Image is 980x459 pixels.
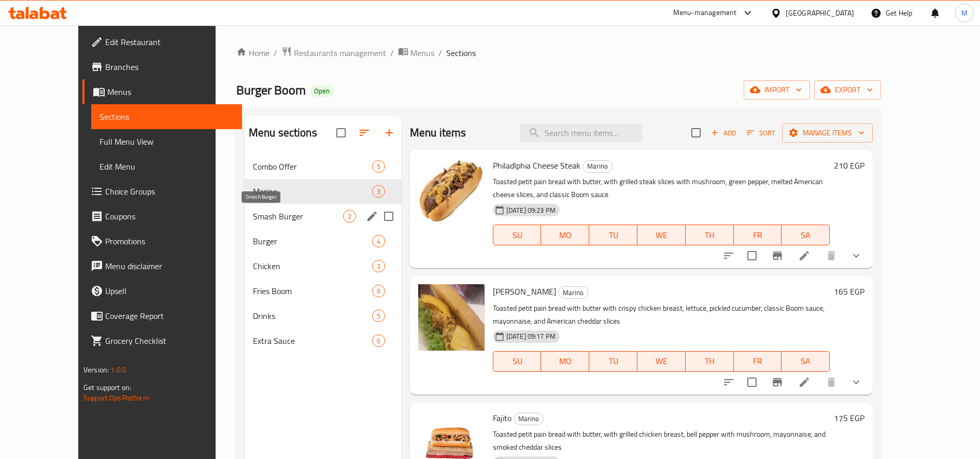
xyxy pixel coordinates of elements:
span: 5 [373,311,385,321]
button: SU [493,225,542,245]
span: FR [738,354,778,369]
h2: Menu items [410,125,466,141]
span: Marino [583,160,612,172]
span: Restaurants management [294,47,386,59]
button: Add section [377,120,402,145]
div: Drinks5 [245,303,402,328]
span: Branches [105,61,234,73]
span: MO [545,354,585,369]
p: Toasted petit pain bread with butter, with grilled steak slices with mushroom, green pepper, melt... [493,175,830,201]
span: Burger Boom [236,78,306,102]
span: SA [786,354,826,369]
input: search [520,124,642,142]
button: WE [637,225,686,245]
span: MO [545,228,585,243]
li: / [438,47,442,59]
button: Manage items [782,123,873,143]
span: SU [498,228,537,243]
span: TU [593,228,633,243]
a: Menus [82,79,242,104]
span: TH [690,354,730,369]
span: Menus [107,86,234,98]
button: SU [493,351,542,372]
span: Edit Restaurant [105,36,234,48]
span: WE [642,354,681,369]
a: Choice Groups [82,179,242,204]
span: Burger [253,235,372,247]
div: items [372,160,385,173]
a: Grocery Checklist [82,328,242,353]
div: Marino [514,413,544,425]
button: Sort [744,125,778,141]
nav: Menu sections [245,150,402,357]
span: Select all sections [330,122,352,144]
span: Marino [559,287,588,299]
button: sort-choices [716,243,741,268]
button: delete [819,243,844,268]
button: SA [782,351,830,372]
span: Smash Burger [253,210,343,222]
div: Chicken3 [245,254,402,279]
li: / [390,47,394,59]
div: Drinks [253,310,372,322]
span: Fajito [493,410,512,426]
div: items [372,185,385,198]
div: Open [310,85,334,98]
span: Full Menu View [100,135,234,148]
span: Select to update [741,245,763,267]
span: Fries Boom [253,285,372,297]
div: Fries Boom6 [245,279,402,303]
img: Marino Crunchy [418,284,485,351]
span: 6 [373,336,385,346]
span: import [752,84,802,96]
span: 5 [373,162,385,172]
div: [GEOGRAPHIC_DATA] [786,7,854,19]
span: Add item [707,125,740,141]
button: TH [686,351,734,372]
svg: Show Choices [850,249,862,262]
span: Choice Groups [105,185,234,198]
button: MO [541,351,589,372]
button: TH [686,225,734,245]
button: MO [541,225,589,245]
a: Edit Menu [91,154,242,179]
span: Marino [253,185,372,198]
span: 6 [373,286,385,296]
span: TH [690,228,730,243]
button: edit [364,208,380,224]
span: Promotions [105,235,234,247]
span: Edit Menu [100,160,234,173]
span: [PERSON_NAME] [493,284,556,299]
h6: 175 EGP [834,411,864,425]
p: Toasted petit pain bread with butter, with grilled chicken breast, bell pepper with mushroom, may... [493,428,830,454]
div: items [372,260,385,272]
span: Coverage Report [105,310,234,322]
div: Combo Offer [253,160,372,173]
a: Upsell [82,279,242,303]
button: SA [782,225,830,245]
a: Menu disclaimer [82,254,242,279]
div: Extra Sauce [253,335,372,347]
img: PhiladIphia Cheese Steak [418,158,485,225]
div: Combo Offer5 [245,154,402,179]
div: Menu-management [673,7,737,19]
span: 3 [373,187,385,197]
button: import [744,80,810,100]
a: Support.OpsPlatform [83,391,149,405]
span: Grocery Checklist [105,335,234,347]
span: 1.0.0 [110,363,126,377]
span: Open [310,87,334,95]
li: / [274,47,277,59]
a: Restaurants management [281,46,386,60]
a: Branches [82,54,242,79]
span: Menu disclaimer [105,260,234,272]
h6: 210 EGP [834,158,864,173]
span: 2 [344,212,356,221]
span: Select section [685,122,707,144]
button: TU [589,225,637,245]
button: Add [707,125,740,141]
span: export [822,84,873,96]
